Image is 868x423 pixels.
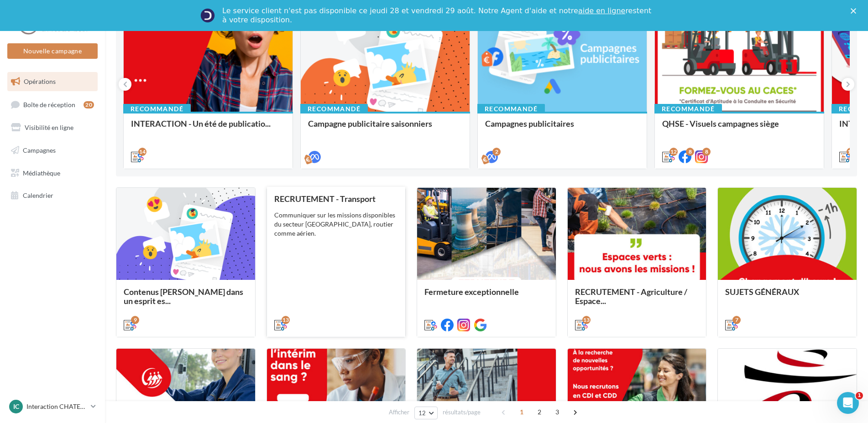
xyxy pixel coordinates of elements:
span: Campagnes publicitaires [485,119,574,129]
a: aide en ligne [578,6,625,15]
div: 20 [84,101,94,108]
span: 3 [550,405,565,419]
span: INTERACTION - Un été de publicatio... [131,119,271,129]
div: 14 [138,148,146,156]
button: 12 [414,407,438,419]
div: Le service client n'est pas disponible ce jeudi 28 et vendredi 29 août. Notre Agent d'aide et not... [222,6,653,25]
div: Fermer [851,8,860,14]
span: Fermeture exceptionnelle [424,287,519,297]
p: Interaction CHATEAUROUX [26,402,87,411]
a: Boîte de réception20 [5,95,99,114]
span: Boîte de réception [23,100,75,108]
div: 8 [686,148,694,156]
a: IC Interaction CHATEAUROUX [7,398,98,415]
div: 12 [669,148,678,156]
span: Afficher [389,408,409,417]
span: QHSE - Visuels campagnes siège [662,119,779,129]
span: SUJETS GÉNÉRAUX [725,287,799,297]
a: Campagnes [5,141,99,160]
div: Communiquer sur les missions disponibles du secteur [GEOGRAPHIC_DATA], routier comme aérien. [274,211,398,238]
span: Campagnes [23,146,56,154]
span: RECRUTEMENT - Agriculture / Espace... [575,287,687,306]
iframe: Intercom live chat [837,392,859,414]
div: Recommandé [654,104,722,114]
button: Nouvelle campagne [7,43,98,59]
span: Contenus [PERSON_NAME] dans un esprit es... [124,287,243,306]
span: Médiathèque [23,169,60,176]
span: IC [13,402,19,411]
div: 7 [732,316,741,324]
div: Recommandé [477,104,545,114]
a: Médiathèque [5,164,99,183]
div: 12 [847,148,855,156]
span: Calendrier [23,191,53,199]
div: 13 [282,316,290,324]
span: 12 [418,409,426,417]
a: Visibilité en ligne [5,118,99,137]
img: Profile image for Service-Client [200,8,215,23]
span: Opérations [24,77,56,85]
div: 2 [492,148,501,156]
div: 9 [131,316,139,324]
a: Calendrier [5,186,99,205]
span: 1 [856,392,863,399]
span: RECRUTEMENT - Transport [274,194,376,204]
span: 1 [514,405,529,419]
div: 13 [582,316,591,324]
span: Campagne publicitaire saisonniers [308,119,432,129]
div: Recommandé [300,104,368,114]
a: Opérations [5,72,99,91]
span: 2 [532,405,547,419]
div: Recommandé [123,104,191,114]
div: 8 [702,148,711,156]
span: Visibilité en ligne [25,124,73,131]
span: résultats/page [443,408,481,417]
